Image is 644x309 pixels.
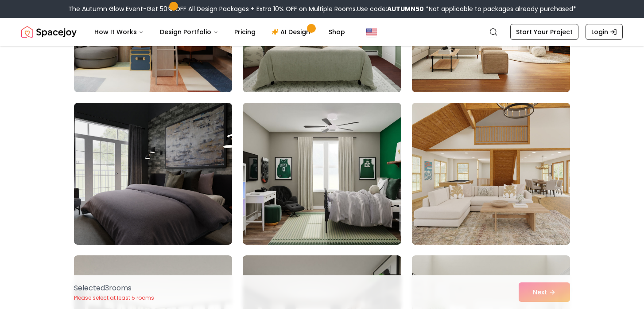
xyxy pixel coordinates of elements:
[424,4,576,13] span: *Not applicable to packages already purchased*
[74,283,154,293] p: Selected 3 room s
[227,23,263,41] a: Pricing
[74,294,154,301] p: Please select at least 5 rooms
[21,23,77,41] img: Spacejoy Logo
[357,4,424,13] span: Use code:
[74,103,232,245] img: Room room-79
[586,24,623,40] a: Login
[387,4,424,13] b: AUTUMN50
[21,18,623,46] nav: Global
[87,23,151,41] button: How It Works
[264,23,320,41] a: AI Design
[322,23,352,41] a: Shop
[87,23,352,41] nav: Main
[153,23,225,41] button: Design Portfolio
[366,27,377,37] img: United States
[510,24,578,40] a: Start Your Project
[68,4,576,13] div: The Autumn Glow Event-Get 50% OFF All Design Packages + Extra 10% OFF on Multiple Rooms.
[21,23,77,41] a: Spacejoy
[243,103,401,245] img: Room room-80
[408,99,574,248] img: Room room-81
